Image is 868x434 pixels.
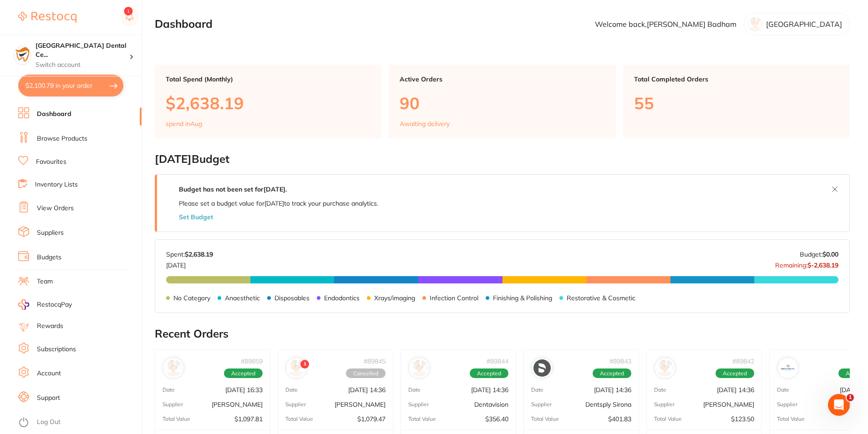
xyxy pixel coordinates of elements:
[155,153,850,166] h2: [DATE] Budget
[324,294,360,302] p: Endodontics
[35,180,78,189] a: Inventory Lists
[165,359,182,377] img: Henry Schein Halas
[36,61,129,70] p: Switch account
[430,294,478,302] p: Infection Control
[224,368,263,378] span: Accepted
[37,345,76,354] a: Subscriptions
[348,386,386,394] p: [DATE] 14:36
[37,418,61,427] a: Log Out
[654,416,682,422] p: Total Value
[162,416,190,422] p: Total Value
[531,416,559,422] p: Total Value
[775,258,838,269] p: Remaining:
[166,258,213,269] p: [DATE]
[18,7,76,28] a: Restocq Logo
[531,387,543,393] p: Date
[37,134,87,143] a: Browse Products
[593,368,631,378] span: Accepted
[567,294,635,302] p: Restorative & Cosmetic
[18,299,72,310] a: RestocqPay
[828,394,850,416] iframe: Intercom live chat
[533,359,551,377] img: Dentsply Sirona
[807,261,838,269] strong: $-2,638.19
[166,251,213,258] p: Spent:
[36,157,66,167] a: Favourites
[241,358,263,365] p: # 89859
[225,386,263,394] p: [DATE] 16:33
[608,415,631,423] p: $401.83
[493,294,552,302] p: Finishing & Polishing
[777,416,805,422] p: Total Value
[234,415,263,423] p: $1,097.81
[531,401,552,408] p: Supplier
[18,75,123,96] button: $2,100.79 in your order
[389,65,615,138] a: Active Orders90Awaiting delivery
[595,20,736,28] p: Welcome back, [PERSON_NAME] Badham
[732,358,754,365] p: # 89842
[37,394,60,403] a: Support
[777,387,789,393] p: Date
[18,415,139,430] button: Log Out
[274,294,310,302] p: Disposables
[703,401,754,408] p: [PERSON_NAME]
[37,300,72,309] span: RestocqPay
[654,401,675,408] p: Supplier
[37,110,71,119] a: Dashboard
[166,120,202,127] p: spend in Aug
[155,328,850,340] h2: Recent Orders
[847,394,854,401] span: 1
[300,360,309,368] span: 1
[408,416,436,422] p: Total Value
[179,200,378,207] p: Please set a budget value for [DATE] to track your purchase analytics.
[609,358,631,365] p: # 89843
[285,416,313,422] p: Total Value
[155,18,213,30] h2: Dashboard
[400,76,604,83] p: Active Orders
[779,359,797,377] img: Origin Dental
[408,387,421,393] p: Date
[346,368,386,378] span: Cancelled
[717,386,754,394] p: [DATE] 14:36
[18,299,29,310] img: RestocqPay
[18,12,76,23] img: Restocq Logo
[37,204,74,213] a: View Orders
[364,358,386,365] p: # 89845
[155,65,381,138] a: Total Spend (Monthly)$2,638.19spend inAug
[162,401,183,408] p: Supplier
[400,120,450,127] p: Awaiting delivery
[374,294,415,302] p: Xrays/imaging
[487,358,508,365] p: # 89844
[37,369,61,378] a: Account
[800,251,838,258] p: Budget:
[37,322,63,331] a: Rewards
[656,359,674,377] img: Adam Dental
[185,250,213,258] strong: $2,638.19
[357,415,386,423] p: $1,079.47
[37,228,64,237] a: Suppliers
[37,253,61,262] a: Budgets
[731,415,754,423] p: $123.50
[166,94,371,112] p: $2,638.19
[162,387,175,393] p: Date
[179,213,213,221] button: Set Budget
[212,401,263,408] p: [PERSON_NAME]
[179,185,287,193] strong: Budget has not been set for [DATE] .
[766,20,842,28] p: [GEOGRAPHIC_DATA]
[471,386,508,394] p: [DATE] 14:36
[225,294,260,302] p: Anaesthetic
[37,277,53,286] a: Team
[470,368,508,378] span: Accepted
[285,401,306,408] p: Supplier
[634,76,839,83] p: Total Completed Orders
[594,386,631,394] p: [DATE] 14:36
[716,368,754,378] span: Accepted
[285,387,298,393] p: Date
[166,76,371,83] p: Total Spend (Monthly)
[585,401,631,408] p: Dentsply Sirona
[777,401,797,408] p: Supplier
[474,401,508,408] p: Dentavision
[408,401,429,408] p: Supplier
[654,387,666,393] p: Date
[288,359,305,377] img: Henry Schein Halas
[485,415,508,423] p: $356.40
